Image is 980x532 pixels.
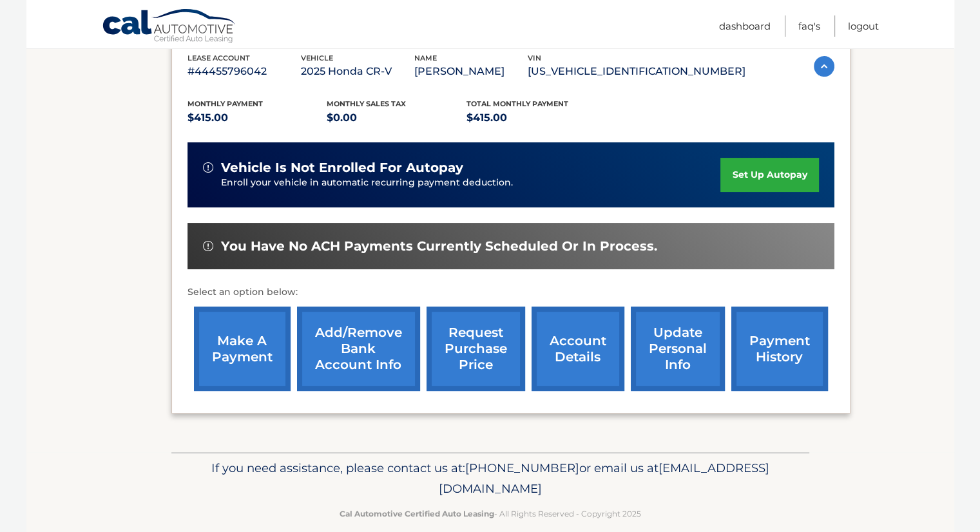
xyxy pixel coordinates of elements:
span: lease account [187,53,250,62]
a: request purchase price [427,307,525,391]
p: 2025 Honda CR-V [301,62,414,81]
a: make a payment [194,307,291,391]
p: - All Rights Reserved - Copyright 2025 [180,507,801,520]
a: update personal info [631,307,725,391]
span: [PHONE_NUMBER] [465,461,579,475]
span: Total Monthly Payment [466,99,568,108]
span: vehicle [301,53,333,62]
a: Logout [848,15,879,37]
p: [PERSON_NAME] [414,62,528,81]
p: #44455796042 [187,62,301,81]
a: Add/Remove bank account info [297,307,420,391]
p: If you need assistance, please contact us at: or email us at [180,458,801,499]
strong: Cal Automotive Certified Auto Leasing [340,509,494,518]
p: Select an option below: [187,285,834,300]
span: You have no ACH payments currently scheduled or in process. [221,238,657,254]
p: $415.00 [187,109,327,127]
p: Enroll your vehicle in automatic recurring payment deduction. [221,176,721,190]
a: set up autopay [720,158,818,192]
a: FAQ's [798,15,820,37]
img: alert-white.svg [203,241,213,251]
span: vin [528,53,541,62]
span: name [414,53,437,62]
span: [EMAIL_ADDRESS][DOMAIN_NAME] [439,461,769,496]
span: Monthly Payment [187,99,263,108]
a: payment history [731,307,828,391]
img: alert-white.svg [203,162,213,173]
a: Dashboard [719,15,771,37]
a: Cal Automotive [102,8,237,46]
p: [US_VEHICLE_IDENTIFICATION_NUMBER] [528,62,745,81]
span: Monthly sales Tax [327,99,406,108]
p: $0.00 [327,109,466,127]
span: vehicle is not enrolled for autopay [221,160,463,176]
a: account details [532,307,624,391]
p: $415.00 [466,109,606,127]
img: accordion-active.svg [814,56,834,77]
